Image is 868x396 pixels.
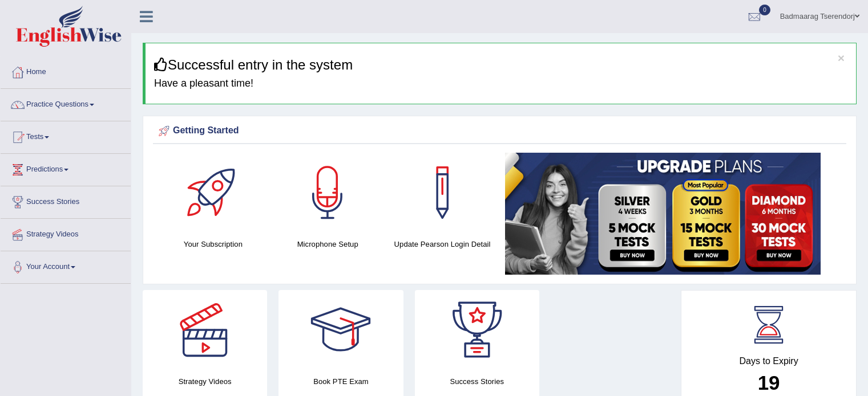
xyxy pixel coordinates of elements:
[154,78,847,89] h4: Have a pleasant time!
[1,251,131,280] a: Your Account
[391,238,494,250] h4: Update Pearson Login Detail
[276,238,380,250] h4: Microphone Setup
[278,375,403,387] h4: Book PTE Exam
[156,123,843,140] div: Getting Started
[154,58,847,72] h3: Successful entry in the system
[1,56,131,85] a: Home
[838,52,845,64] button: ×
[162,238,265,250] h4: Your Subscription
[1,154,131,182] a: Predictions
[759,5,770,15] span: 0
[1,121,131,150] a: Tests
[415,375,539,387] h4: Success Stories
[143,375,267,387] h4: Strategy Videos
[694,356,843,366] h4: Days to Expiry
[505,153,821,275] img: small5.jpg
[1,219,131,247] a: Strategy Videos
[1,186,131,215] a: Success Stories
[758,371,780,394] b: 19
[1,89,131,117] a: Practice Questions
